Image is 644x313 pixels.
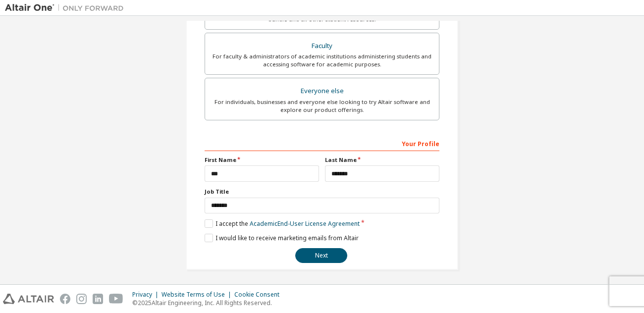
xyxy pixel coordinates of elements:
p: © 2025 Altair Engineering, Inc. All Rights Reserved. [132,299,285,307]
a: Academic End-User License Agreement [250,219,360,228]
img: linkedin.svg [93,294,103,304]
label: First Name [205,156,319,164]
label: Last Name [325,156,439,164]
div: Cookie Consent [234,291,285,299]
label: I accept the [205,219,360,228]
div: Privacy [132,291,161,299]
label: Job Title [205,188,439,196]
button: Next [295,248,347,263]
img: instagram.svg [76,294,87,304]
img: facebook.svg [60,294,70,304]
img: Altair One [5,3,129,13]
div: Everyone else [211,84,433,98]
div: Your Profile [205,135,439,151]
img: youtube.svg [109,294,123,304]
div: Faculty [211,39,433,53]
label: I would like to receive marketing emails from Altair [205,234,359,242]
div: For individuals, businesses and everyone else looking to try Altair software and explore our prod... [211,98,433,114]
img: altair_logo.svg [3,294,54,304]
div: For faculty & administrators of academic institutions administering students and accessing softwa... [211,52,433,68]
div: Website Terms of Use [161,291,234,299]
